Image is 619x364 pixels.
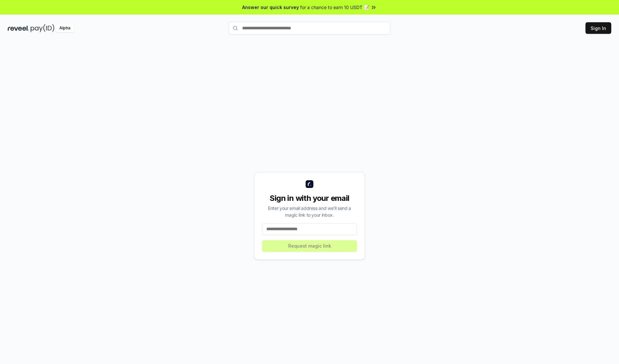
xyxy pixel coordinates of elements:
div: Alpha [56,24,74,32]
div: Sign in with your email [262,193,357,203]
div: Enter your email address and we’ll send a magic link to your inbox. [262,205,357,218]
button: Sign In [585,22,611,34]
span: Answer our quick survey [242,4,299,11]
img: pay_id [31,24,54,32]
img: reveel_dark [8,24,29,32]
img: logo_small [306,180,313,188]
span: for a chance to earn 10 USDT 📝 [300,4,369,11]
